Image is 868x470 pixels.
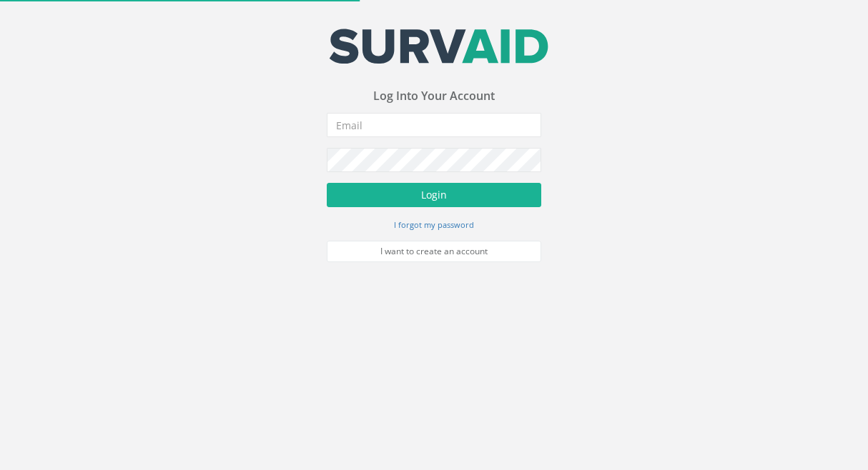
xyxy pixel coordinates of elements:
input: Email [327,113,541,137]
a: I forgot my password [394,218,474,231]
small: I forgot my password [394,219,474,230]
h3: Log Into Your Account [327,90,541,103]
a: I want to create an account [327,241,541,262]
button: Login [327,183,541,207]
